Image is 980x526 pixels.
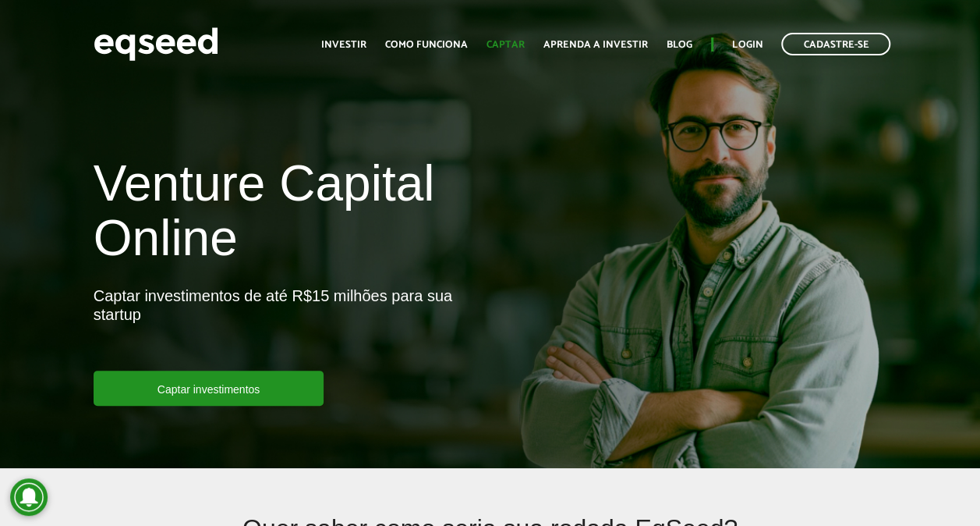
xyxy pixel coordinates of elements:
a: Cadastre-se [781,33,890,55]
a: Investir [321,40,366,50]
a: Aprenda a investir [543,40,648,50]
a: Blog [667,40,692,50]
a: Como funciona [385,40,468,50]
h1: Venture Capital Online [94,156,479,274]
p: Captar investimentos de até R$15 milhões para sua startup [94,286,479,371]
img: EqSeed [94,23,218,65]
a: Captar [486,40,525,50]
a: Captar investimentos [94,371,324,406]
a: Login [732,40,762,50]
